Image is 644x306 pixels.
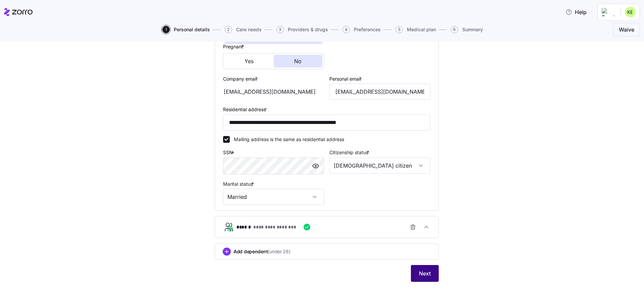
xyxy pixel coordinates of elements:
button: 6Summary [451,26,483,33]
button: 5Medical plan [395,26,436,33]
button: 4Preferences [342,26,381,33]
span: Personal details [174,27,210,32]
span: Care needs [236,27,262,32]
span: Help [566,8,587,16]
button: Next [411,265,439,282]
img: Employer logo [602,8,615,16]
label: Personal email [329,75,363,83]
input: Select marital status [223,189,324,205]
input: Select citizenship status [329,158,430,174]
span: Next [419,269,431,277]
span: 1 [162,26,170,33]
a: 1Personal details [161,26,210,33]
span: 2 [225,26,232,33]
span: (under 26) [268,248,290,255]
button: 2Care needs [225,26,262,33]
button: Waive [613,23,640,36]
span: Add dependent [233,248,290,255]
label: Pregnant [223,43,246,50]
svg: add icon [223,248,231,256]
button: Help [560,5,592,19]
span: Providers & drugs [288,27,328,32]
span: Medical plan [407,27,436,32]
label: Marital status [223,180,255,188]
input: Email [329,84,430,100]
span: No [294,58,302,64]
label: Mailing address is the same as residential address [230,136,344,143]
span: 5 [395,26,403,33]
label: Company email [223,75,259,83]
button: 1Personal details [162,26,210,33]
span: Summary [462,27,483,32]
span: 3 [276,26,284,33]
span: 6 [451,26,458,33]
span: Yes [245,58,254,64]
span: 4 [342,26,350,33]
label: Residential address [223,106,268,113]
span: Preferences [354,27,381,32]
label: Citizenship status [329,149,371,156]
button: 3Providers & drugs [276,26,328,33]
img: 9c3023d2490eb309fd28c4e27891d9b9 [625,7,636,17]
label: SSN [223,149,236,156]
span: Waive [619,26,634,34]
